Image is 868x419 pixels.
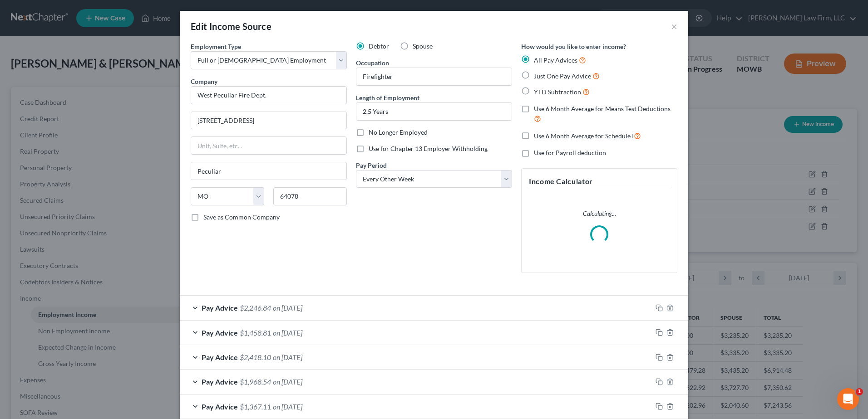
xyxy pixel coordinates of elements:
[413,42,433,50] span: Spouse
[369,145,488,152] span: Use for Chapter 13 Employer Withholding
[273,303,302,312] span: on [DATE]
[202,353,238,361] span: Pay Advice
[191,78,217,85] span: Company
[191,20,271,33] div: Edit Income Source
[273,187,347,205] input: Enter zip...
[856,388,863,395] span: 1
[356,93,419,102] label: Length of Employment
[529,176,670,187] h5: Income Calculator
[273,328,302,337] span: on [DATE]
[356,68,512,85] input: --
[191,137,346,154] input: Unit, Suite, etc...
[191,112,346,129] input: Enter address...
[191,162,346,180] input: Enter city...
[534,105,671,112] span: Use 6 Month Average for Means Test Deductions
[356,161,387,169] span: Pay Period
[191,86,347,104] input: Search company by name...
[534,149,606,156] span: Use for Payroll deduction
[521,42,626,51] label: How would you like to enter income?
[534,72,591,80] span: Just One Pay Advice
[191,43,241,50] span: Employment Type
[202,377,238,386] span: Pay Advice
[534,56,577,64] span: All Pay Advices
[356,103,512,120] input: ex: 2 years
[240,353,271,361] span: $2,418.10
[837,388,859,410] iframe: Intercom live chat
[202,303,238,312] span: Pay Advice
[240,402,271,411] span: $1,367.11
[240,377,271,386] span: $1,968.54
[273,377,302,386] span: on [DATE]
[202,402,238,411] span: Pay Advice
[671,21,677,32] button: ×
[203,213,280,221] span: Save as Common Company
[369,42,389,50] span: Debtor
[273,402,302,411] span: on [DATE]
[534,88,581,96] span: YTD Subtraction
[240,328,271,337] span: $1,458.81
[529,209,670,218] p: Calculating...
[534,132,634,140] span: Use 6 Month Average for Schedule I
[202,328,238,337] span: Pay Advice
[273,353,302,361] span: on [DATE]
[369,128,428,136] span: No Longer Employed
[356,58,389,68] label: Occupation
[240,303,271,312] span: $2,246.84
